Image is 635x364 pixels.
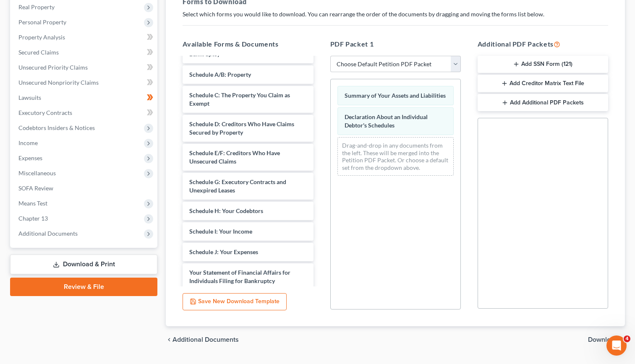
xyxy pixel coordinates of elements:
[18,200,47,207] span: Means Test
[478,75,608,92] button: Add Creditor Matrix Text File
[588,336,625,343] button: Download chevron_right
[12,60,157,75] a: Unsecured Priority Claims
[172,336,239,343] span: Additional Documents
[189,248,258,255] span: Schedule J: Your Expenses
[478,94,608,112] button: Add Additional PDF Packets
[18,79,99,86] span: Unsecured Nonpriority Claims
[12,30,157,45] a: Property Analysis
[12,75,157,90] a: Unsecured Nonpriority Claims
[183,39,313,49] h5: Available Forms & Documents
[189,42,302,57] span: Voluntary Petition for Individuals Filing for Bankruptcy
[18,109,72,116] span: Executory Contracts
[18,124,95,131] span: Codebtors Insiders & Notices
[18,215,48,222] span: Chapter 13
[337,137,454,176] div: Drag-and-drop in any documents from the left. These will be merged into the Petition PDF Packet. ...
[10,278,157,296] a: Review & File
[12,45,157,60] a: Secured Claims
[166,336,172,343] i: chevron_left
[18,34,65,41] span: Property Analysis
[18,230,78,237] span: Additional Documents
[624,335,630,342] span: 4
[189,120,294,136] span: Schedule D: Creditors Who Have Claims Secured by Property
[10,255,157,274] a: Download & Print
[18,185,53,192] span: SOFA Review
[478,39,608,49] h5: Additional PDF Packets
[183,10,608,18] p: Select which forms you would like to download. You can rearrange the order of the documents by dr...
[18,49,59,56] span: Secured Claims
[18,154,42,161] span: Expenses
[18,64,88,71] span: Unsecured Priority Claims
[12,90,157,105] a: Lawsuits
[189,91,290,107] span: Schedule C: The Property You Claim as Exempt
[18,169,56,177] span: Miscellaneous
[166,336,239,343] a: chevron_left Additional Documents
[606,335,627,356] iframe: Intercom live chat
[189,207,263,214] span: Schedule H: Your Codebtors
[18,18,66,26] span: Personal Property
[189,178,286,194] span: Schedule G: Executory Contracts and Unexpired Leases
[18,3,55,10] span: Real Property
[588,336,618,343] span: Download
[12,105,157,120] a: Executory Contracts
[189,71,251,78] span: Schedule A/B: Property
[12,181,157,196] a: SOFA Review
[189,228,252,235] span: Schedule I: Your Income
[18,139,38,146] span: Income
[189,149,280,165] span: Schedule E/F: Creditors Who Have Unsecured Claims
[183,293,287,311] button: Save New Download Template
[330,39,461,49] h5: PDF Packet 1
[478,56,608,73] button: Add SSN Form (121)
[18,94,41,101] span: Lawsuits
[189,269,290,284] span: Your Statement of Financial Affairs for Individuals Filing for Bankruptcy
[345,113,428,129] span: Declaration About an Individual Debtor's Schedules
[345,92,446,99] span: Summary of Your Assets and Liabilities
